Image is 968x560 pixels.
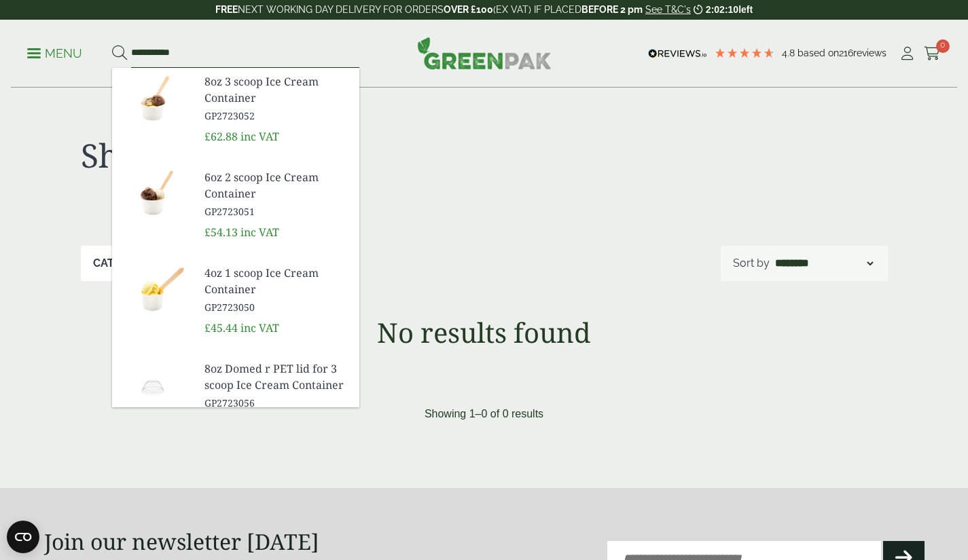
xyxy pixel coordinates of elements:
p: Showing 1–0 of 0 results [425,406,543,422]
span: £45.44 [204,320,238,335]
span: £54.13 [204,225,238,240]
span: £62.88 [204,129,238,144]
span: 4.8 [782,48,797,58]
a: 4oz 1 scoop Ice Cream Container GP2723050 [204,265,348,314]
span: GP2723051 [204,204,348,219]
strong: FREE [215,4,238,15]
i: Cart [924,47,941,60]
img: GreenPak Supplies [417,37,552,69]
a: Menu [27,45,82,59]
span: 6oz 2 scoop Ice Cream Container [204,169,348,202]
img: GP2723050 [112,259,194,324]
p: Categories [93,255,162,272]
span: 2:02:10 [706,4,738,15]
span: left [738,4,753,15]
span: 0 [936,39,950,53]
p: Sort by [733,255,770,272]
p: Menu [27,45,82,62]
h1: Shop [81,136,484,175]
a: 6oz 2 scoop Ice Cream Container GP2723051 [204,169,348,219]
a: 8oz Domed r PET lid for 3 scoop Ice Cream Container GP2723056 [204,360,348,410]
a: See T&C's [645,4,691,15]
span: Based on [797,48,839,58]
button: Open CMP widget [7,521,39,553]
span: 8oz Domed r PET lid for 3 scoop Ice Cream Container [204,360,348,393]
strong: Join our newsletter [DATE] [44,527,319,556]
span: 4oz 1 scoop Ice Cream Container [204,265,348,297]
a: 8oz 3 scoop Ice Cream Container GP2723052 [204,73,348,123]
img: GP2723051 [112,164,194,229]
img: GP2723056 [112,355,194,420]
select: Shop order [772,255,876,272]
strong: OVER £100 [444,4,493,15]
span: inc VAT [240,225,279,240]
a: 0 [924,43,941,64]
h1: No results found [44,316,925,349]
span: inc VAT [240,320,279,335]
span: 8oz 3 scoop Ice Cream Container [204,73,348,106]
span: reviews [853,48,886,58]
span: GP2723052 [204,109,348,123]
span: inc VAT [240,129,279,144]
div: 4.79 Stars [714,47,775,59]
span: GP2723050 [204,300,348,314]
span: GP2723056 [204,396,348,410]
span: 216 [839,48,853,58]
img: GP2723052 [112,68,194,133]
i: My Account [899,47,916,60]
strong: BEFORE 2 pm [581,4,643,15]
img: REVIEWS.io [648,49,707,58]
